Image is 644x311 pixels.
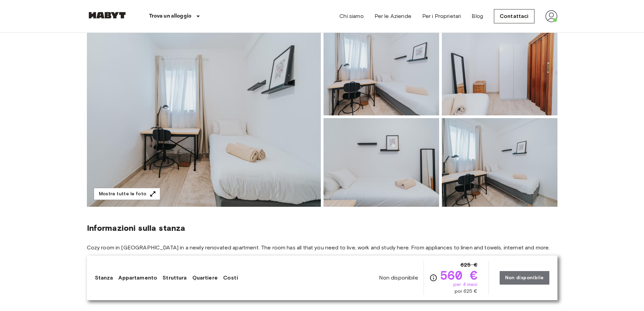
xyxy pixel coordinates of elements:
[192,274,218,282] a: Quartiere
[94,188,160,200] button: Mostra tutte le foto
[87,244,557,251] span: Cozy room in [GEOGRAPHIC_DATA] in a newly renovated apartment. The room has all that you need to ...
[379,274,418,282] span: Non disponibile
[460,261,478,269] span: 625 €
[472,12,483,20] a: Blog
[339,12,363,20] a: Chi siamo
[422,12,461,20] a: Per i Proprietari
[453,281,478,288] span: per 4 mesi
[118,274,157,282] a: Appartamento
[324,27,439,115] img: Picture of unit ES-15-037-001-05H
[442,118,557,207] img: Picture of unit ES-15-037-001-05H
[95,274,113,282] a: Stanza
[163,274,187,282] a: Struttura
[494,9,534,23] a: Contattaci
[442,27,557,115] img: Picture of unit ES-15-037-001-05H
[87,223,557,233] span: Informazioni sulla stanza
[375,12,411,20] a: Per le Aziende
[223,274,238,282] a: Costi
[429,274,437,282] svg: Verifica i dettagli delle spese nella sezione 'Riassunto dei Costi'. Si prega di notare che gli s...
[149,12,192,20] p: Trova un alloggio
[455,288,477,295] span: poi 625 €
[87,27,321,207] img: Marketing picture of unit ES-15-037-001-05H
[324,118,439,207] img: Picture of unit ES-15-037-001-05H
[440,269,478,281] span: 560 €
[545,10,557,22] img: avatar
[87,12,127,19] img: Habyt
